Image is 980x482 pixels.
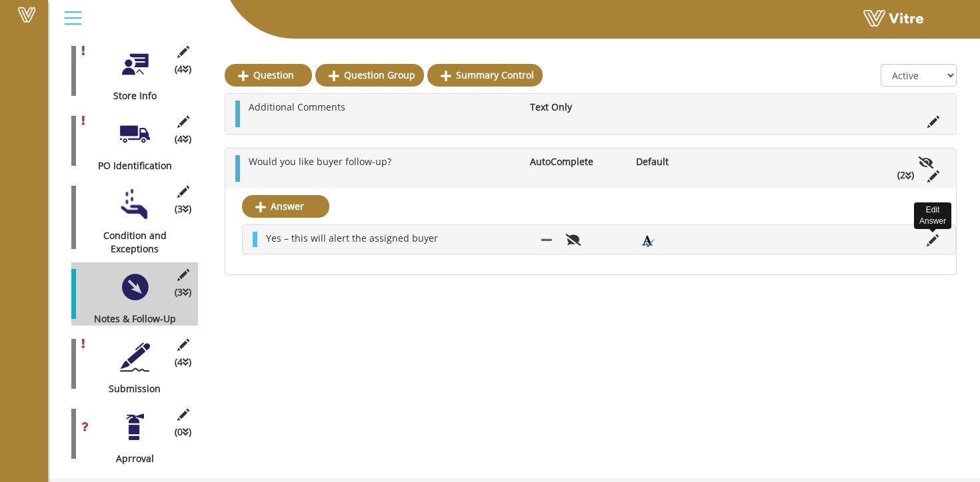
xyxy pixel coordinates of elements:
[175,356,191,369] span: (4 )
[242,195,329,218] a: Answer
[71,382,188,395] div: Submission
[175,202,191,216] span: (3 )
[315,64,424,87] a: Question Group
[175,63,191,76] span: (4 )
[266,232,438,244] span: Yes – this will alert the assigned buyer
[523,101,629,114] li: Text Only
[249,101,345,113] span: Additional Comments
[249,155,391,168] span: Would you like buyer follow-up?
[629,155,735,168] li: Default
[71,229,188,256] div: Condition and Exceptions
[175,425,191,439] span: (0 )
[225,64,312,87] a: Question
[427,64,543,87] a: Summary Control
[71,89,188,103] div: Store Info
[175,286,191,299] span: (3 )
[71,452,188,465] div: Aprroval
[71,312,188,326] div: Notes & Follow-Up
[914,202,951,229] div: Edit Answer
[175,132,191,146] span: (4 )
[71,159,188,172] div: PO Identification
[523,155,629,168] li: AutoComplete
[891,168,921,182] li: (2 )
